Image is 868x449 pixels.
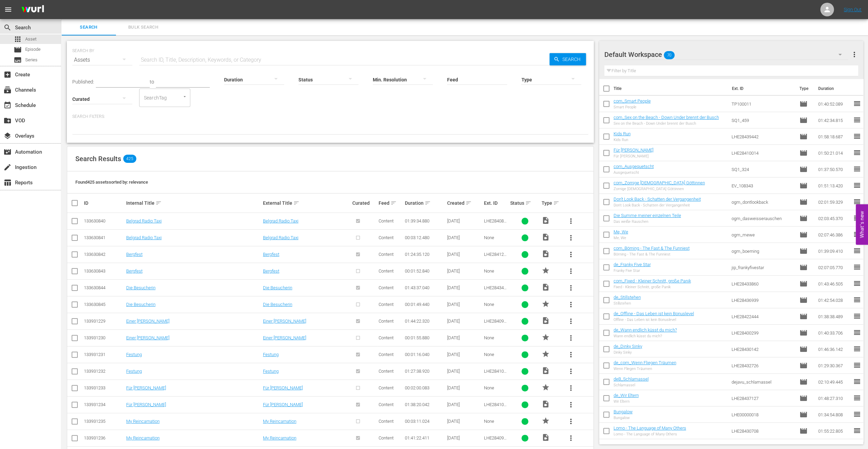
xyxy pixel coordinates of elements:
td: LHE28439442 [729,128,797,145]
td: TP100011 [729,96,797,112]
a: Für [PERSON_NAME] [614,148,653,153]
span: Episode [799,312,808,321]
span: more_vert [567,300,575,309]
div: 00:01:16.040 [405,352,445,357]
div: [DATE] [447,385,482,390]
a: de_Stillstehen [614,295,641,300]
span: more_vert [567,434,575,442]
div: Fixed - Kleiner Schnitt, große Panik [614,285,691,289]
button: Open [181,93,188,100]
button: more_vert [563,213,579,229]
td: LHE28410014 [729,145,797,161]
span: reorder [853,296,861,304]
div: Ausgequetscht [614,170,654,175]
span: Published: [72,79,94,84]
span: reorder [853,247,861,255]
a: de_Wann endlich küsst du mich? [614,327,677,332]
a: Festung [263,352,279,357]
div: 133931231 [84,352,124,357]
span: more_vert [850,50,858,59]
div: None [484,268,508,274]
span: more_vert [567,317,575,325]
a: com_Zornige [DEMOGRAPHIC_DATA] Göttinnen [614,180,705,185]
div: [DATE] [447,335,482,340]
div: None [484,302,508,307]
a: Festung [263,369,279,374]
button: more_vert [563,413,579,430]
span: VOD [3,117,12,125]
a: Bergfest [263,268,279,274]
div: Wenn Fliegen Träumen [614,367,676,371]
span: Video [542,400,550,408]
span: Episode [799,165,808,173]
div: Duration [405,199,445,207]
span: sort [293,200,299,206]
span: reorder [853,263,861,271]
div: [DATE] [447,352,482,357]
td: SQ1_324 [729,161,797,177]
a: de_Offline - Das Leben ist kein Bonuslevel [614,311,694,316]
a: Festung [126,369,142,374]
a: Belgrad Radio Taxi [263,218,298,223]
a: Die Summe meiner einzelnen Teile [614,213,681,218]
div: Feed [379,199,403,207]
a: My Reincarnation [126,435,160,440]
td: LHE28400299 [729,325,797,341]
span: Content [379,252,394,257]
a: Einer [PERSON_NAME] [263,319,306,324]
div: 01:43:37.040 [405,285,445,290]
td: EV_108343 [729,177,797,194]
span: reorder [853,214,861,222]
span: sort [391,200,397,206]
span: Episode [799,361,808,370]
span: reorder [853,312,861,320]
span: reorder [853,132,861,140]
div: Type [542,199,561,207]
span: Content [379,402,394,407]
span: to [150,79,154,84]
div: None [484,335,508,340]
div: 133630841 [84,235,124,240]
td: SQ1_459 [729,112,797,128]
div: [DATE] [447,218,482,223]
span: Content [379,385,394,390]
td: dejavu_schlamassel [729,374,797,390]
div: 133931230 [84,335,124,340]
div: Das weiße Rauschen [614,219,681,224]
a: Für [PERSON_NAME] [263,385,303,390]
div: Kids Run [614,138,631,142]
span: Found 425 assets sorted by: relevance [75,180,148,185]
div: Dinky Sinky [614,350,642,355]
span: sort [156,200,162,206]
td: 01:58:18.687 [815,128,853,145]
div: Schlamassel [614,383,649,387]
button: more_vert [563,380,579,396]
td: 02:01:59.329 [815,194,853,210]
span: reorder [853,377,861,386]
a: Die Besucherin [263,302,292,307]
span: 70 [664,48,675,62]
td: 02:07:46.386 [815,227,853,243]
a: Einer [PERSON_NAME] [126,319,170,324]
div: 133630845 [84,302,124,307]
div: 01:44:22.320 [405,319,445,324]
p: Search Filters: [72,114,588,120]
button: more_vert [563,363,579,380]
td: 01:37:50.570 [815,161,853,177]
div: [DATE] [447,402,482,407]
div: Sex on the Beach - Down Under brennt der Busch [614,121,719,126]
a: com_Fixed - Kleiner Schnitt, große Panik [614,278,691,283]
div: 00:01:49.440 [405,302,445,307]
span: Episode [799,394,808,402]
a: Kids Run [614,131,631,136]
div: None [484,352,508,357]
span: LHE28410014 [484,402,506,412]
div: Don't Look Back - Schatten der Vergangenheit [614,203,701,207]
td: LHE28437127 [729,390,797,406]
a: Sign Out [844,7,862,12]
td: 01:40:52.089 [815,96,853,112]
span: PROMO [542,266,550,275]
div: Me, We [614,236,628,240]
a: Belgrad Radio Taxi [126,235,162,240]
div: 00:01:52.840 [405,268,445,274]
